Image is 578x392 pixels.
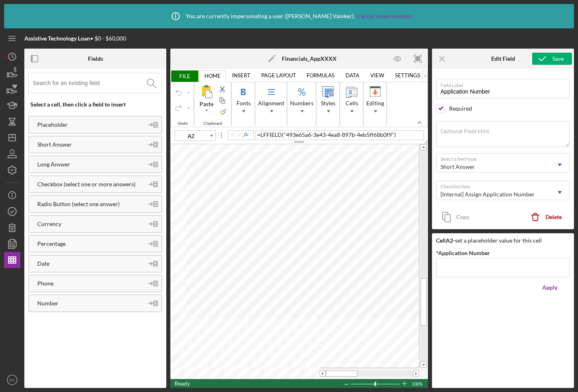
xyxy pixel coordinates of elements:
div: Currency [29,221,143,227]
a: VIEW [365,70,389,81]
div: Select a cell, then click a field to insert [30,101,162,108]
div: Styles [318,82,339,126]
div: Zoom Out [343,380,349,389]
a: Cancel Impersonation [357,13,413,19]
div: Short Answer [29,141,143,148]
span: ( [282,131,284,138]
div: Alignment [256,82,286,126]
b: Cell A2 - [436,237,455,244]
div: Zoom In [401,379,408,388]
div: Percentage [29,241,143,247]
span: LFFIELD [260,131,282,138]
div: In Ready mode [174,379,190,388]
label: Format Painter [218,107,228,117]
span: Alignment [258,100,284,107]
label: *Application Number [436,249,490,256]
button: Copy [217,96,229,105]
div: set a placeholder value for this cell [436,237,570,244]
div: Radio Button (select one answer) [29,201,143,207]
input: Search for an existing field [33,73,162,93]
div: Zoom level. Click to open the Zoom dialog box. [412,379,424,388]
div: Number [29,300,143,307]
button: Cut [217,84,229,94]
div: All [197,83,216,100]
div: • $0 - $60,000 [24,35,126,42]
div: [Internal] Assign Application Number [440,191,535,198]
div: Placeholder [29,121,143,128]
div: Copy [456,209,469,225]
div: Delete [546,209,562,225]
span: FILE [170,70,198,82]
div: Save [552,53,564,65]
span: ) [394,131,396,138]
div: Zoom [350,379,401,388]
span: Styles [321,100,335,107]
span: Cells [346,100,358,107]
div: Clipboard [200,121,226,126]
div: Zoom [374,382,376,386]
div: Checkbox (select one or more answers) [29,181,143,187]
button: Delete [525,209,570,225]
div: Fields [88,55,103,62]
button: All [196,83,217,117]
a: HOME [200,70,226,81]
div: Short Answer [440,164,475,170]
div: Phone [29,280,143,287]
input: Next [422,70,428,82]
a: SETTINGS [390,70,425,81]
text: EV [10,378,15,382]
div: Required [449,105,472,112]
span: = [257,131,260,138]
a: DATA [341,70,364,81]
button: Insert Function [242,132,249,138]
span: "493e65a6-3e43-4ea8-897b-4eb5ff68b0f9" [284,131,394,138]
div: All [197,100,216,116]
div: Fonts [233,82,254,126]
span: Editing [366,100,384,107]
button: Apply [529,279,570,296]
div: Numbers [288,82,315,126]
a: INSERT [227,70,255,81]
div: Apply [542,279,557,296]
button: Commit Edit [236,132,242,138]
span: 100% [412,379,424,388]
div: Cells [341,82,362,126]
button: Copy [436,209,477,225]
label: Field Label [440,79,569,88]
div: Long Answer [29,161,143,168]
a: PAGE LAYOUT [256,70,301,81]
button: Save [532,53,572,65]
div: Editing [365,82,386,126]
div: Date [29,260,143,267]
span: Numbers [290,100,314,107]
b: Financials_AppXXXX [282,55,337,62]
span: Fonts [236,100,251,107]
button: collapsedRibbon [417,119,423,126]
span: Splitter [215,130,228,140]
b: Assistive Technology Loan [24,35,90,42]
a: FORMULAS [302,70,339,81]
div: Edit Field [491,55,515,62]
span: Ready [174,380,190,387]
button: Cancel Edit [229,132,236,138]
button: EV [4,372,20,388]
div: Formula Bar [256,130,424,140]
div: Undo [174,121,191,126]
div: You are currently impersonating a user ( [PERSON_NAME] Vainker ). [165,6,413,26]
div: Paste [198,100,215,108]
label: Optional Field Hint [440,128,489,134]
